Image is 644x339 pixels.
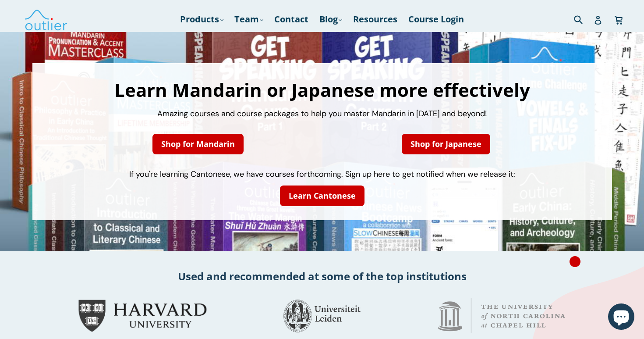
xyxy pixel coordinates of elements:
[230,11,268,27] a: Team
[157,108,487,119] span: Amazing courses and course packages to help you master Mandarin in [DATE] and beyond!
[129,169,515,179] span: If you're learning Cantonese, we have courses forthcoming. Sign up here to get notified when we r...
[315,11,347,27] a: Blog
[402,134,490,154] a: Shop for Japanese
[349,11,402,27] a: Resources
[605,303,637,332] inbox-online-store-chat: Shopify online store chat
[24,7,68,32] img: Outlier Linguistics
[280,186,364,206] a: Learn Cantonese
[404,11,468,27] a: Course Login
[152,134,244,154] a: Shop for Mandarin
[176,11,228,27] a: Products
[270,11,313,27] a: Contact
[572,10,596,28] input: Search
[41,81,603,99] h1: Learn Mandarin or Japanese more effectively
